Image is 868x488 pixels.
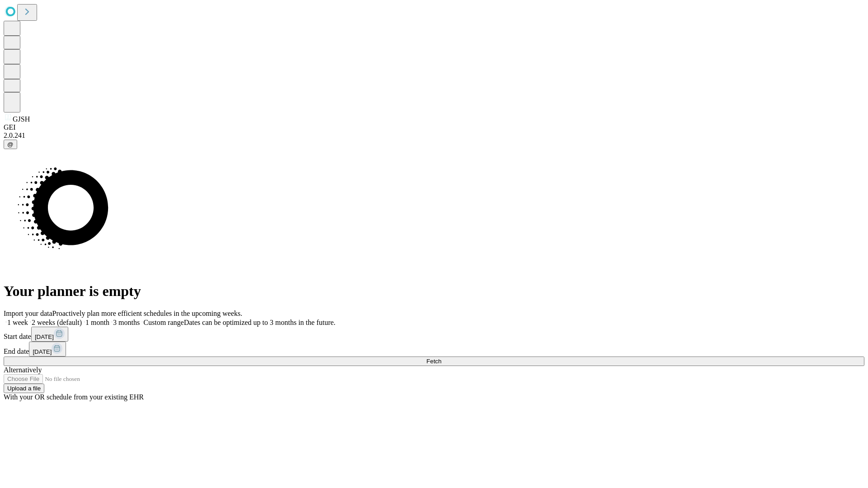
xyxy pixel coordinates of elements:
div: Start date [4,327,864,342]
span: 1 month [85,319,109,326]
span: 3 months [113,319,140,326]
span: 1 week [7,319,28,326]
span: Dates can be optimized up to 3 months in the future. [184,319,335,326]
span: Custom range [143,319,184,326]
span: Fetch [426,358,441,365]
button: Upload a file [4,384,44,393]
span: GJSH [13,115,30,123]
button: [DATE] [29,342,66,357]
div: End date [4,342,864,357]
div: GEI [4,123,864,131]
div: 2.0.241 [4,131,864,140]
button: @ [4,140,17,149]
button: Fetch [4,357,864,366]
span: 2 weeks (default) [32,319,82,326]
span: Import your data [4,310,52,317]
span: Alternatively [4,366,42,374]
span: [DATE] [35,333,54,340]
span: With your OR schedule from your existing EHR [4,393,144,401]
span: Proactively plan more efficient schedules in the upcoming weeks. [52,310,242,317]
span: @ [7,141,14,148]
span: [DATE] [33,348,52,355]
button: [DATE] [31,327,68,342]
h1: Your planner is empty [4,283,864,300]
